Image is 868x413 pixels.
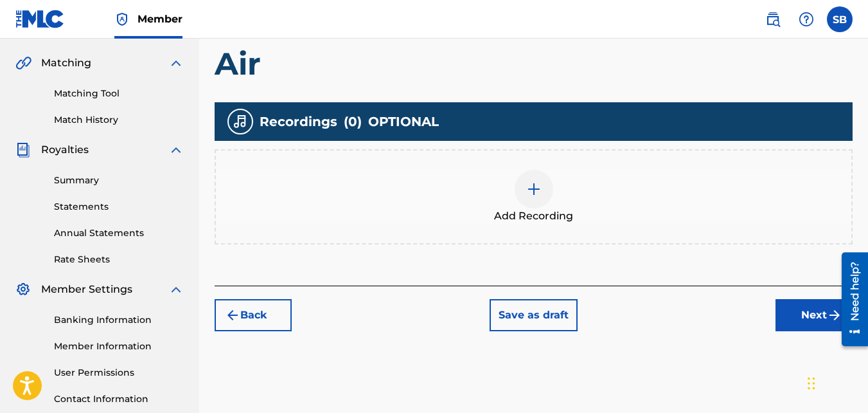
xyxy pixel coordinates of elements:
[494,208,573,224] span: Add Recording
[15,282,31,297] img: Member Settings
[54,392,184,406] a: Contact Information
[54,340,184,353] a: Member Information
[215,44,853,83] h1: Air
[41,55,91,71] span: Matching
[168,282,184,297] img: expand
[15,10,65,28] img: MLC Logo
[225,307,240,323] img: 7ee5dd4eb1f8a8e3ef2f.svg
[760,6,786,32] a: Public Search
[526,181,542,197] img: add
[793,6,819,32] div: Help
[54,200,184,214] a: Statements
[41,282,132,297] span: Member Settings
[804,351,868,413] iframe: Chat Widget
[54,87,184,100] a: Matching Tool
[775,299,853,331] button: Next
[54,113,184,127] a: Match History
[41,142,89,158] span: Royalties
[233,114,248,129] img: recording
[54,366,184,380] a: User Permissions
[15,55,31,71] img: Matching
[54,253,184,266] a: Rate Sheets
[344,112,362,131] span: ( 0 )
[54,174,184,187] a: Summary
[54,313,184,327] a: Banking Information
[260,112,337,131] span: Recordings
[799,12,814,27] img: help
[490,299,578,331] button: Save as draft
[114,12,130,27] img: Top Rightsholder
[15,142,31,158] img: Royalties
[168,142,184,158] img: expand
[137,12,182,26] span: Member
[832,247,868,351] iframe: Resource Center
[827,307,842,323] img: f7272a7cc735f4ea7f67.svg
[215,299,292,331] button: Back
[368,112,439,131] span: OPTIONAL
[808,364,815,403] div: Drag
[765,12,781,27] img: search
[168,55,184,71] img: expand
[54,226,184,240] a: Annual Statements
[827,6,853,32] div: User Menu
